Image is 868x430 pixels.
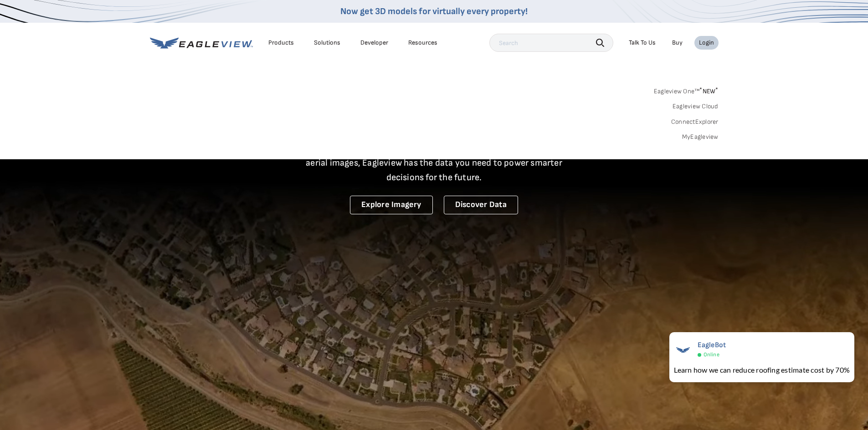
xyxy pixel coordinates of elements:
a: Buy [672,39,683,47]
a: MyEagleview [682,133,719,141]
a: Eagleview One™*NEW* [654,85,719,95]
input: Search [489,34,613,52]
div: Resources [408,39,437,47]
div: Products [268,39,294,47]
a: Now get 3D models for virtually every property! [340,6,528,17]
a: Discover Data [444,196,518,214]
p: A new era starts here. Built on more than 3.5 billion high-resolution aerial images, Eagleview ha... [295,141,574,185]
div: Solutions [314,39,340,47]
a: Explore Imagery [350,196,433,214]
span: Online [704,351,719,358]
a: Developer [360,39,388,47]
a: ConnectExplorer [671,118,719,126]
span: EagleBot [698,341,726,349]
span: NEW [699,87,718,95]
a: Eagleview Cloud [673,102,719,111]
img: EagleBot [674,341,692,359]
div: Login [699,39,714,47]
div: Talk To Us [629,39,656,47]
div: Learn how we can reduce roofing estimate cost by 70% [674,364,850,375]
